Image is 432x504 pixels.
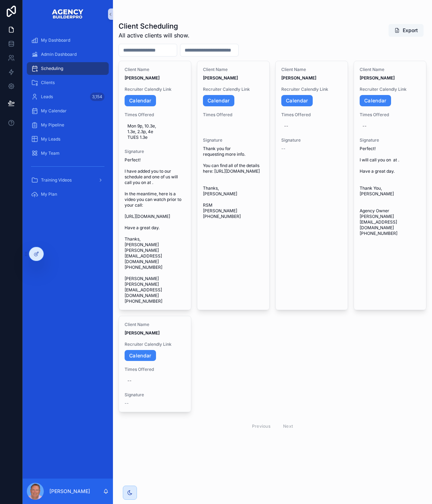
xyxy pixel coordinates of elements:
[360,95,391,106] a: Calendar
[125,112,185,118] span: Times Offered
[27,105,109,117] a: My Calendar
[125,350,156,361] a: Calendar
[125,87,185,92] span: Recruiter Calendly Link
[389,24,424,37] button: Export
[41,150,60,156] span: My Team
[203,137,264,143] span: Signature
[125,75,160,81] strong: [PERSON_NAME]
[360,146,420,236] span: Perfect! I will call you on at . Have a great day. Thank You, [PERSON_NAME] Agency Owner [PERSON_...
[125,330,160,336] strong: [PERSON_NAME]
[41,80,55,85] span: Clients
[41,37,70,43] span: My Dashboard
[41,191,57,197] span: My Plan
[275,61,348,310] a: Client Name[PERSON_NAME]Recruiter Calendly LinkCalendarTimes Offered--Signature--
[125,401,129,406] span: --
[281,137,342,143] span: Signature
[41,94,53,100] span: Leads
[281,87,342,92] span: Recruiter Calendly Link
[203,95,234,106] a: Calendar
[27,76,109,89] a: Clients
[27,62,109,75] a: Scheduling
[27,147,109,160] a: My Team
[203,67,264,72] span: Client Name
[49,488,90,495] p: [PERSON_NAME]
[41,52,77,57] span: Admin Dashboard
[125,149,185,154] span: Signature
[125,342,185,347] span: Recruiter Calendly Link
[360,67,420,72] span: Client Name
[125,95,156,106] a: Calendar
[41,122,64,128] span: My Pipeline
[41,108,67,114] span: My Calendar
[284,123,288,129] div: --
[281,75,316,81] strong: [PERSON_NAME]
[354,61,426,310] a: Client Name[PERSON_NAME]Recruiter Calendly LinkCalendarTimes Offered--SignaturePerfect! I will ca...
[27,34,109,47] a: My Dashboard
[362,123,367,129] div: --
[281,146,286,152] span: --
[203,146,264,219] span: Thank you for requesting more info. You can find all of the details here: [URL][DOMAIN_NAME] Than...
[23,28,113,211] div: scrollable content
[119,61,191,310] a: Client Name[PERSON_NAME]Recruiter Calendly LinkCalendarTimes OfferedMon 9p, 10.3e, 1.3e, 2.3p, 4e...
[360,75,395,81] strong: [PERSON_NAME]
[203,87,264,92] span: Recruiter Calendly Link
[27,119,109,131] a: My Pipeline
[119,31,190,40] span: All active clients will show.
[281,112,342,118] span: Times Offered
[41,177,72,183] span: Training Videos
[281,95,313,106] a: Calendar
[90,93,104,101] div: 3,154
[41,66,63,71] span: Scheduling
[125,322,185,327] span: Client Name
[27,48,109,61] a: Admin Dashboard
[41,136,60,142] span: My Leads
[360,112,420,118] span: Times Offered
[360,137,420,143] span: Signature
[125,367,185,372] span: Times Offered
[127,123,182,140] span: Mon 9p, 10.3e, 1.3e, 2.3p, 4e TUES 1.3e
[360,87,420,92] span: Recruiter Calendly Link
[27,90,109,103] a: Leads3,154
[197,61,270,310] a: Client Name[PERSON_NAME]Recruiter Calendly LinkCalendarTimes OfferedSignatureThank you for reques...
[119,21,190,31] h1: Client Scheduling
[127,378,132,384] div: --
[125,67,185,72] span: Client Name
[27,133,109,146] a: My Leads
[203,75,238,81] strong: [PERSON_NAME]
[27,188,109,201] a: My Plan
[125,392,185,398] span: Signature
[119,316,191,413] a: Client Name[PERSON_NAME]Recruiter Calendly LinkCalendarTimes Offered--Signature--
[125,157,185,304] span: Perfect! I have added you to our schedule and one of us will call you on at . In the meantime, he...
[27,174,109,186] a: Training Videos
[281,67,342,72] span: Client Name
[203,112,264,118] span: Times Offered
[52,8,84,20] img: App logo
